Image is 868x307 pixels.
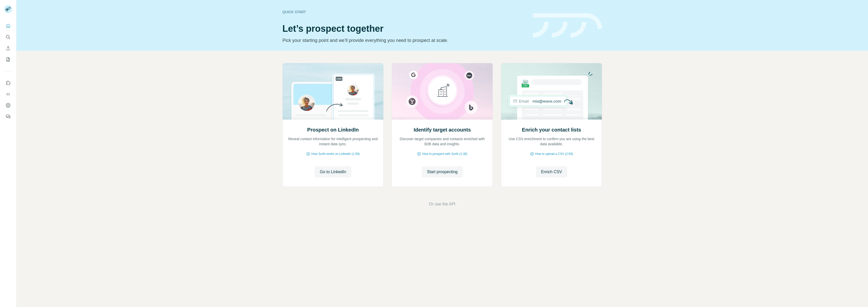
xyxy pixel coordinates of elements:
[282,9,527,14] div: Quick start
[533,13,602,38] img: banner
[501,63,602,120] img: Enrich your contact lists
[4,44,12,53] button: Enrich CSV
[4,55,12,64] button: My lists
[429,201,455,207] button: Or use the API
[320,169,346,175] span: Go to LinkedIn
[4,90,12,99] button: Use Surfe API
[422,152,467,156] span: How to prospect with Surfe (1:30)
[282,37,527,44] p: Pick your starting point and we’ll provide everything you need to prospect at scale.
[4,33,12,42] button: Search
[414,126,471,133] h2: Identify target accounts
[541,169,562,175] span: Enrich CSV
[535,152,573,156] span: How to upload a CSV (2:59)
[536,166,567,177] button: Enrich CSV
[282,63,384,120] img: Prospect on LinkedIn
[4,21,12,30] button: Quick start
[522,126,581,133] h2: Enrich your contact lists
[397,136,487,147] p: Discover target companies and contacts enriched with B2B data and insights.
[506,136,597,147] p: Use CSV enrichment to confirm you are using the best data available.
[427,169,458,175] span: Start prospecting
[422,166,463,177] button: Start prospecting
[311,152,360,156] span: How Surfe works on LinkedIn (1:58)
[4,112,12,121] button: Feedback
[282,24,527,34] h1: Let’s prospect together
[4,78,12,88] button: Use Surfe on LinkedIn
[4,101,12,110] button: Dashboard
[315,166,351,177] button: Go to LinkedIn
[307,126,359,133] h2: Prospect on LinkedIn
[288,136,378,147] p: Reveal contact information for intelligent prospecting and instant data sync.
[392,63,493,120] img: Identify target accounts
